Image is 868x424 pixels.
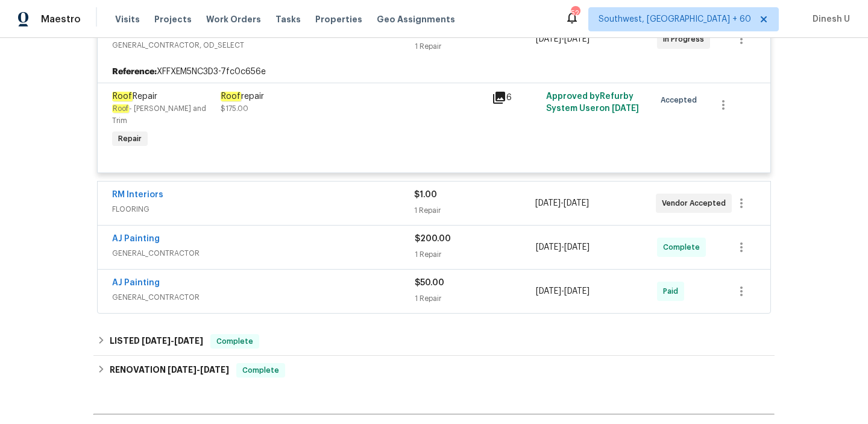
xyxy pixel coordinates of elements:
[112,39,415,51] span: GENERAL_CONTRACTOR, OD_SELECT
[612,104,639,113] span: [DATE]
[168,365,229,374] span: -
[142,337,171,345] span: [DATE]
[112,291,415,303] span: GENERAL_CONTRACTOR
[415,40,536,52] div: 1 Repair
[93,327,775,356] div: LISTED [DATE]-[DATE]Complete
[168,365,197,374] span: [DATE]
[110,334,203,349] h6: LISTED
[377,13,455,25] span: Geo Assignments
[115,13,140,25] span: Visits
[662,197,731,209] span: Vendor Accepted
[315,13,362,25] span: Properties
[536,241,590,253] span: -
[112,279,160,287] a: AJ Painting
[571,7,579,19] div: 524
[414,204,535,217] div: 1 Repair
[492,90,539,105] div: 6
[415,235,451,243] span: $200.00
[536,285,590,297] span: -
[142,337,203,345] span: -
[275,15,301,24] span: Tasks
[112,235,160,243] a: AJ Painting
[663,241,705,253] span: Complete
[415,293,536,305] div: 1 Repair
[93,356,775,385] div: RENOVATION [DATE]-[DATE]Complete
[535,197,589,209] span: -
[221,92,241,101] em: Roof
[663,285,683,297] span: Paid
[564,287,590,296] span: [DATE]
[112,92,133,101] em: Roof
[536,243,561,252] span: [DATE]
[599,13,751,25] span: Southwest, [GEOGRAPHIC_DATA] + 60
[212,335,258,347] span: Complete
[112,66,157,78] b: Reference:
[200,365,229,374] span: [DATE]
[415,248,536,261] div: 1 Repair
[661,94,702,106] span: Accepted
[564,35,590,43] span: [DATE]
[112,203,414,215] span: FLOORING
[174,337,203,345] span: [DATE]
[206,13,261,25] span: Work Orders
[546,92,639,113] span: Approved by Refurby System User on
[564,199,589,207] span: [DATE]
[536,33,590,45] span: -
[41,13,81,25] span: Maestro
[221,105,248,112] span: $175.00
[112,247,415,259] span: GENERAL_CONTRACTOR
[535,199,561,207] span: [DATE]
[808,13,850,25] span: Dinesh U
[112,105,206,124] span: - [PERSON_NAME] and Trim
[415,279,444,287] span: $50.00
[564,243,590,252] span: [DATE]
[154,13,192,25] span: Projects
[414,191,437,199] span: $1.00
[536,35,561,43] span: [DATE]
[98,61,770,83] div: XFFXEM5NC3D3-7fc0c656e
[536,287,561,296] span: [DATE]
[663,33,709,45] span: In Progress
[112,92,157,101] span: Repair
[112,104,129,113] em: Roof
[237,364,284,376] span: Complete
[112,191,163,199] a: RM Interiors
[221,90,485,103] div: repair
[110,363,229,378] h6: RENOVATION
[113,133,146,145] span: Repair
